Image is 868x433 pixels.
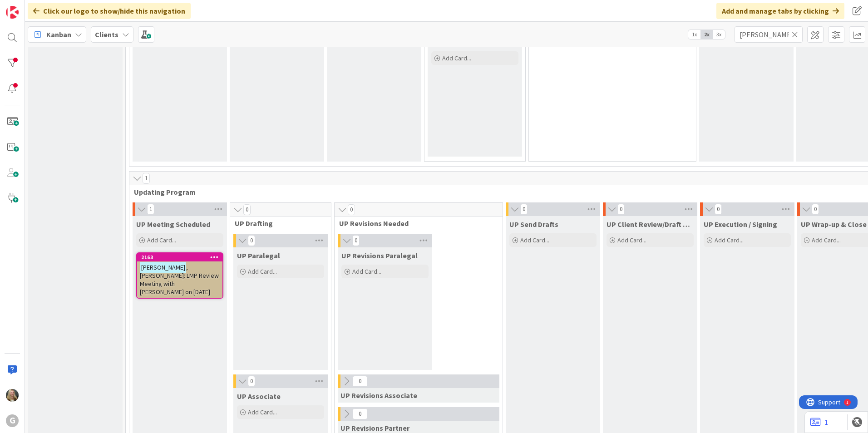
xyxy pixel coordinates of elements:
[46,29,71,40] span: Kanban
[136,220,210,229] span: UP Meeting Scheduled
[237,392,281,401] span: UP Associate
[352,235,360,246] span: 0
[248,376,255,387] span: 0
[341,251,418,260] span: UP Revisions Paralegal
[509,220,558,229] span: UP Send Drafts
[716,3,844,19] div: Add and manage tabs by clicking
[136,252,223,299] a: 2163[PERSON_NAME], [PERSON_NAME]: LMP Review Meeting with [PERSON_NAME] on [DATE]
[248,408,277,416] span: Add Card...
[348,204,355,215] span: 0
[520,236,549,244] span: Add Card...
[143,173,150,184] span: 1
[235,219,320,228] span: UP Drafting
[700,30,713,39] span: 2x
[248,235,255,246] span: 0
[352,376,368,387] span: 0
[141,254,222,261] div: 2163
[340,391,417,400] span: UP Revisions Associate
[47,4,49,11] div: 1
[140,263,219,296] span: , [PERSON_NAME]: LMP Review Meeting with [PERSON_NAME] on [DATE]
[340,423,409,433] span: UP Revisions Partner
[801,220,867,229] span: UP Wrap-up & Close
[688,30,700,39] span: 1x
[243,204,251,215] span: 0
[442,54,471,62] span: Add Card...
[607,220,694,229] span: UP Client Review/Draft Review Meeting
[812,204,819,215] span: 0
[248,267,277,276] span: Add Card...
[520,204,528,215] span: 0
[147,204,154,215] span: 1
[95,30,118,39] b: Clients
[6,6,19,19] img: Visit kanbanzone.com
[735,26,803,43] input: Quick Filter...
[140,262,186,272] mark: [PERSON_NAME]
[812,236,841,244] span: Add Card...
[715,236,744,244] span: Add Card...
[352,408,368,419] span: 0
[715,204,722,215] span: 0
[713,30,725,39] span: 3x
[6,389,19,402] img: DS
[137,253,222,298] div: 2163[PERSON_NAME], [PERSON_NAME]: LMP Review Meeting with [PERSON_NAME] on [DATE]
[339,219,491,228] span: UP Revisions Needed
[617,204,625,215] span: 0
[147,236,176,244] span: Add Card...
[352,267,381,276] span: Add Card...
[28,3,191,19] div: Click our logo to show/hide this navigation
[617,236,646,244] span: Add Card...
[6,414,19,427] div: G
[810,417,828,428] a: 1
[19,1,41,12] span: Support
[237,251,280,260] span: UP Paralegal
[137,253,222,261] div: 2163
[704,220,777,229] span: UP Execution / Signing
